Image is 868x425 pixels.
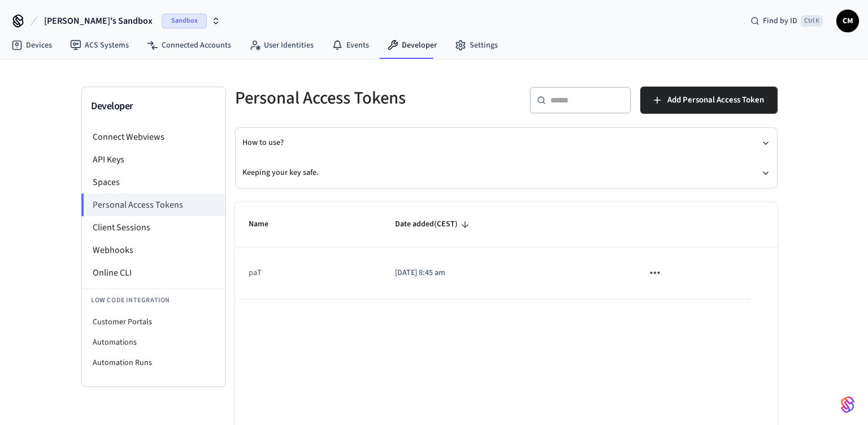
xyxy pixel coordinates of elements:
a: User Identities [240,35,323,55]
h5: Personal Access Tokens [235,87,500,110]
button: How to use? [242,128,770,158]
li: Client Sessions [82,216,225,239]
h3: Developer [91,98,216,114]
li: Personal Access Tokens [81,194,225,216]
span: Date added(CEST) [395,216,472,233]
span: CM [837,11,858,31]
span: Ctrl K [801,15,823,27]
li: Spaces [82,171,225,194]
li: Automation Runs [82,353,225,373]
button: Add Personal Access Token [640,87,778,114]
span: Name [249,216,283,233]
a: Developer [378,35,446,55]
li: Webhooks [82,239,225,261]
table: sticky table [235,202,778,299]
li: Low Code Integration [82,289,225,312]
td: paT [235,247,381,299]
div: Find by IDCtrl K [741,11,832,31]
li: Customer Portals [82,312,225,332]
li: Connect Webviews [82,126,225,148]
p: [DATE] 8:45 am [395,267,616,279]
a: Devices [2,35,61,55]
span: [PERSON_NAME]'s Sandbox [44,14,153,28]
span: Add Personal Access Token [667,93,764,108]
a: Events [323,35,378,55]
span: Sandbox [162,14,207,28]
a: Settings [446,35,507,55]
span: Find by ID [763,15,797,27]
a: ACS Systems [61,35,138,55]
li: API Keys [82,148,225,171]
button: CM [836,10,859,32]
li: Online CLI [82,261,225,284]
a: Connected Accounts [138,35,240,55]
img: SeamLogoGradient.69752ec5.svg [841,396,854,414]
button: Keeping your key safe. [242,158,770,188]
li: Automations [82,332,225,353]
